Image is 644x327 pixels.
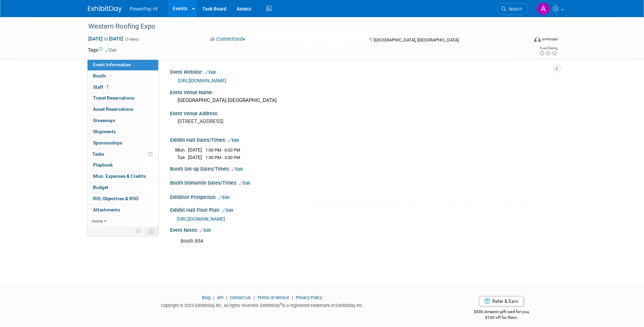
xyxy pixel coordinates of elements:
[374,37,459,42] span: [GEOGRAPHIC_DATA], [GEOGRAPHIC_DATA]
[93,118,115,123] span: Giveaways
[217,295,223,300] a: API
[175,147,188,154] td: Mon.
[175,154,188,161] td: Tue.
[188,154,202,161] td: [DATE]
[537,2,550,15] img: Anthony Simon
[252,295,256,300] span: |
[93,129,116,134] span: Shipments
[506,6,522,12] span: Search
[222,208,233,213] a: Edit
[92,151,104,157] span: Tasks
[88,193,158,204] a: ROI, Objectives & ROO
[93,73,114,79] span: Booth
[88,205,158,216] a: Attachments
[479,296,524,306] a: Refer & Earn
[205,70,216,75] a: Edit
[205,155,240,160] span: 1:30 PM - 5:30 PM
[211,295,216,300] span: |
[88,216,158,227] a: more
[497,3,528,15] a: Search
[88,82,158,93] a: Staff1
[176,235,482,248] div: Booth 854
[534,36,541,42] img: Format-Inperson.png
[106,48,117,53] a: Edit
[133,227,145,236] td: Personalize Event Tab Strip
[296,295,322,300] a: Privacy Policy
[230,295,251,300] a: Contact Us
[170,164,556,173] div: Booth Set-up Dates/Times:
[224,295,229,300] span: |
[280,302,282,306] sup: ®
[93,162,113,168] span: Playbook
[257,295,289,300] a: Terms of Service
[170,87,556,96] div: Event Venue Name:
[88,93,158,104] a: Travel Reservations
[130,6,158,12] span: PowerPay HI
[542,37,558,42] div: In-Person
[93,95,134,101] span: Travel Reservations
[205,148,240,153] span: 1:00 PM - 6:00 PM
[93,62,131,67] span: Event Information
[93,207,120,212] span: Attachments
[88,115,158,126] a: Giveaways
[92,218,103,224] span: more
[290,295,295,300] span: |
[208,36,248,43] button: Committed
[125,37,139,41] span: (3 days)
[170,205,556,214] div: Exhibit Hall Floor Plan:
[200,228,211,233] a: Edit
[88,71,158,82] a: Booth
[170,225,556,234] div: Event Notes:
[88,149,158,160] a: Tasks
[170,67,556,76] div: Event Website:
[232,167,243,172] a: Edit
[170,178,556,187] div: Booth Dismantle Dates/Times:
[88,104,158,115] a: Asset Reservations
[218,195,229,200] a: Edit
[105,84,110,89] span: 1
[539,47,557,50] div: Event Rating
[447,315,556,321] div: $150 off for them.
[202,295,210,300] a: Blog
[488,35,558,46] div: Event Format
[188,147,202,154] td: [DATE]
[103,36,109,41] span: to
[93,173,146,179] span: Misc. Expenses & Credits
[170,108,556,117] div: Event Venue Address:
[228,138,239,143] a: Edit
[447,305,556,320] div: $500 Amazon gift card for you,
[88,59,158,70] a: Event Information
[170,135,556,144] div: Exhibit Hall Dates/Times:
[88,6,122,13] img: ExhibitDay
[93,185,108,190] span: Budget
[239,181,250,186] a: Edit
[88,171,158,182] a: Misc. Expenses & Credits
[93,106,133,112] span: Asset Reservations
[93,140,122,145] span: Sponsorships
[109,74,112,78] i: Booth reservation complete
[93,84,110,90] span: Staff
[170,192,556,201] div: Exhibitor Prospectus:
[178,118,324,124] pre: [STREET_ADDRESS]
[93,196,139,201] span: ROI, Objectives & ROO
[88,47,117,53] td: Tags
[88,138,158,149] a: Sponsorships
[177,216,225,222] a: [URL][DOMAIN_NAME]
[144,227,158,236] td: Toggle Event Tabs
[88,160,158,171] a: Playbook
[175,95,551,106] div: [GEOGRAPHIC_DATA] [GEOGRAPHIC_DATA]
[88,301,437,309] div: Copyright © 2025 ExhibitDay, Inc. All rights reserved. ExhibitDay is a registered trademark of Ex...
[88,36,124,42] span: [DATE] [DATE]
[88,126,158,137] a: Shipments
[178,78,226,83] a: [URL][DOMAIN_NAME]
[88,182,158,193] a: Budget
[86,20,518,33] div: Western Roofing Expo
